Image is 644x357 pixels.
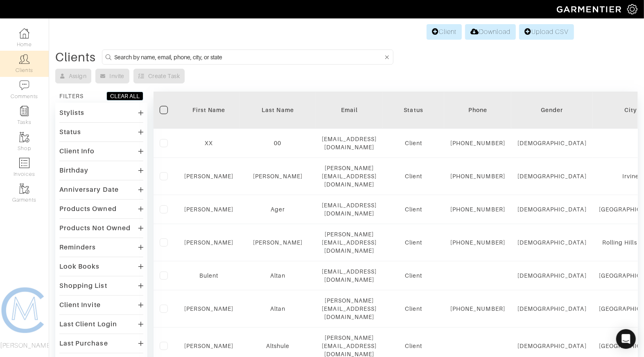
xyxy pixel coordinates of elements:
[322,296,377,321] div: [PERSON_NAME][EMAIL_ADDRESS][DOMAIN_NAME]
[184,106,234,114] div: First Name
[205,140,213,146] a: XX
[389,205,438,213] div: Client
[59,282,107,290] div: Shopping List
[517,238,587,247] div: [DEMOGRAPHIC_DATA]
[322,106,377,114] div: Email
[110,92,140,100] div: CLEAR ALL
[19,28,29,38] img: dashboard-icon-dbcd8f5a0b271acd01030246c82b418ddd0df26cd7fceb0bd07c9910d44c42f6.png
[59,301,101,309] div: Client Invite
[450,238,505,247] div: [PHONE_NUMBER]
[465,24,515,40] a: Download
[59,339,108,348] div: Last Purchase
[270,305,285,312] a: Altan
[19,80,29,90] img: comment-icon-a0a6a9ef722e966f86d9cbdc48e553b5cf19dbc54f86b18d962a5391bc8f6eb6.png
[184,173,234,180] a: [PERSON_NAME]
[322,164,377,189] div: [PERSON_NAME][EMAIL_ADDRESS][DOMAIN_NAME]
[389,342,438,350] div: Client
[389,106,438,114] div: Status
[184,305,234,312] a: [PERSON_NAME]
[271,206,285,213] a: Ager
[389,139,438,147] div: Client
[19,184,29,194] img: garments-icon-b7da505a4dc4fd61783c78ac3ca0ef83fa9d6f193b1c9dc38574b1d14d53ca28.png
[389,238,438,247] div: Client
[59,205,117,213] div: Products Owned
[511,92,593,129] th: Toggle SortBy
[106,92,143,101] button: CLEAR ALL
[517,342,587,350] div: [DEMOGRAPHIC_DATA]
[450,139,505,147] div: [PHONE_NUMBER]
[59,243,96,251] div: Reminders
[517,106,587,114] div: Gender
[240,92,316,129] th: Toggle SortBy
[199,272,218,279] a: Bulent
[553,2,627,16] img: garmentier-logo-header-white-b43fb05a5012e4ada735d5af1a66efaba907eab6374d6393d1fbf88cb4ef424d.png
[322,230,377,255] div: [PERSON_NAME][EMAIL_ADDRESS][DOMAIN_NAME]
[59,320,117,328] div: Last Client Login
[59,128,81,136] div: Status
[59,92,84,100] div: FILTERS
[59,224,131,232] div: Products Not Owned
[59,147,95,155] div: Client Info
[178,92,240,129] th: Toggle SortBy
[184,343,234,349] a: [PERSON_NAME]
[19,158,29,168] img: orders-icon-0abe47150d42831381b5fb84f609e132dff9fe21cb692f30cb5eec754e2cba89.png
[427,24,462,40] a: Client
[246,106,310,114] div: Last Name
[55,53,96,61] div: Clients
[517,305,587,313] div: [DEMOGRAPHIC_DATA]
[627,4,637,14] img: gear-icon-white-bd11855cb880d31180b6d7d6211b90ccbf57a29d726f0c71d8c61bd08dd39cc2.png
[517,272,587,280] div: [DEMOGRAPHIC_DATA]
[450,205,505,213] div: [PHONE_NUMBER]
[59,186,119,194] div: Anniversary Date
[59,109,84,117] div: Stylists
[450,106,505,114] div: Phone
[19,106,29,116] img: reminder-icon-8004d30b9f0a5d33ae49ab947aed9ed385cf756f9e5892f1edd6e32f2345188e.png
[322,267,377,284] div: [EMAIL_ADDRESS][DOMAIN_NAME]
[519,24,574,40] a: Upload CSV
[19,54,29,64] img: clients-icon-6bae9207a08558b7cb47a8932f037763ab4055f8c8b6bfacd5dc20c3e0201464.png
[19,132,29,142] img: garments-icon-b7da505a4dc4fd61783c78ac3ca0ef83fa9d6f193b1c9dc38574b1d14d53ca28.png
[59,263,100,271] div: Look Books
[270,272,285,279] a: Altan
[253,173,303,180] a: [PERSON_NAME]
[274,140,282,146] a: 00
[114,52,383,62] input: Search by name, email, phone, city, or state
[616,329,636,349] div: Open Intercom Messenger
[184,239,234,246] a: [PERSON_NAME]
[450,305,505,313] div: [PHONE_NUMBER]
[517,205,587,213] div: [DEMOGRAPHIC_DATA]
[389,305,438,313] div: Client
[253,239,303,246] a: [PERSON_NAME]
[322,135,377,151] div: [EMAIL_ADDRESS][DOMAIN_NAME]
[184,206,234,213] a: [PERSON_NAME]
[266,343,289,349] a: Altshule
[389,172,438,180] div: Client
[517,139,587,147] div: [DEMOGRAPHIC_DATA]
[322,201,377,218] div: [EMAIL_ADDRESS][DOMAIN_NAME]
[450,172,505,180] div: [PHONE_NUMBER]
[59,166,88,175] div: Birthday
[517,172,587,180] div: [DEMOGRAPHIC_DATA]
[389,272,438,280] div: Client
[383,92,444,129] th: Toggle SortBy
